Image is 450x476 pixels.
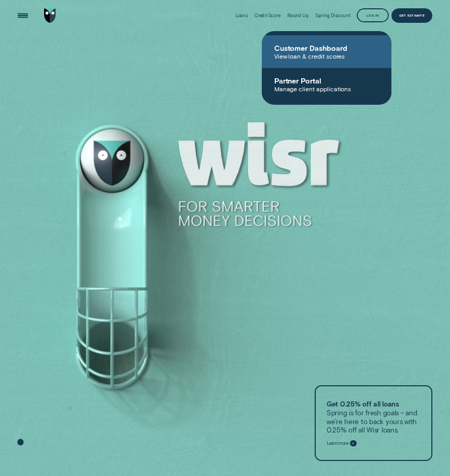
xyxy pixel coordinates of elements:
a: Get 0.25% off all loansSpring is for fresh goals - and we’re here to back yours with 0.25% off al... [315,385,432,461]
strong: Get 0.25% off all loans [327,400,399,408]
span: Customer Dashboard [274,44,379,52]
a: Get Estimate [391,8,433,23]
div: Spring Discount [315,13,350,18]
span: Learn more [327,441,348,446]
a: Customer DashboardView loan & credit scores [262,35,391,68]
span: Partner Portal [274,76,379,85]
div: Round Up [287,13,308,18]
button: Log in [357,8,388,23]
div: Credit Score [255,13,280,18]
span: View loan & credit scores [274,52,379,60]
button: Open Menu [16,8,30,23]
img: Wisr [44,8,56,23]
p: Spring is for fresh goals - and we’re here to back yours with 0.25% off all Wisr loans. [327,400,420,434]
div: Loans [235,13,248,18]
a: Partner PortalManage client applications [262,68,391,101]
span: Manage client applications [274,85,379,92]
